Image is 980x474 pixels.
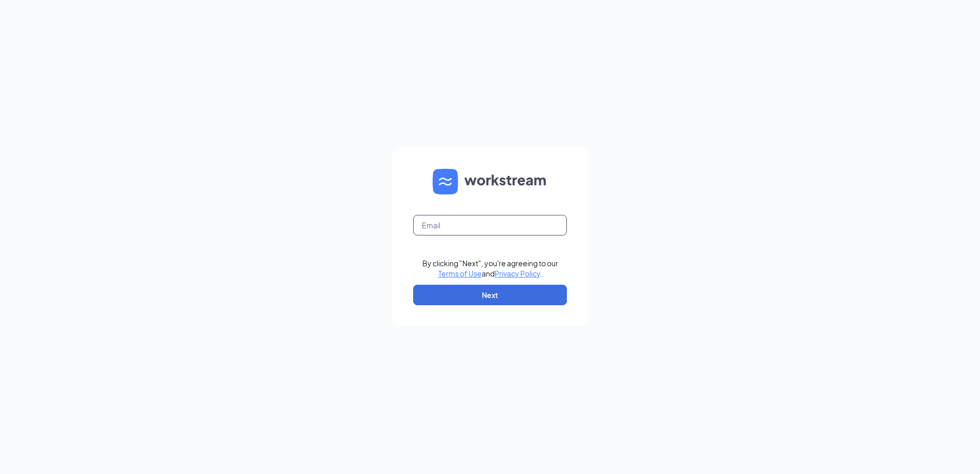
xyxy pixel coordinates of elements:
[433,169,547,194] img: WS logo and Workstream text
[413,285,567,305] button: Next
[413,215,567,235] input: Email
[422,258,558,279] div: By clicking "Next", you're agreeing to our and .
[495,269,540,278] a: Privacy Policy
[438,269,482,278] a: Terms of Use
